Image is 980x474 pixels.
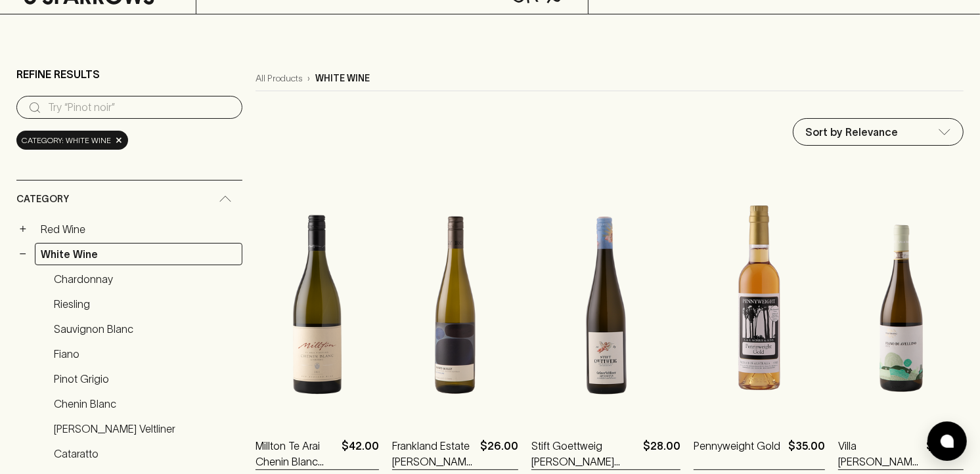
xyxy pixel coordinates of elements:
img: Stift Goettweig Grüner Veltliner Messwein 2021 [531,188,680,418]
a: Red Wine [35,218,242,240]
img: Millton Te Arai Chenin Blanc 2024 [256,188,379,418]
p: $28.00 [643,438,680,469]
p: Refine Results [16,66,100,82]
a: Villa [PERSON_NAME] [PERSON_NAME] [PERSON_NAME] 2022 [838,438,921,469]
button: − [16,248,30,261]
img: Frankland Estate Rocky Gully Riesling 2024 [392,188,518,418]
a: White Wine [35,243,242,265]
a: Riesling [48,293,242,315]
a: Millton Te Arai Chenin Blanc 2024 [256,438,336,469]
img: Villa Raiano Fiano de Avellino 2022 [838,188,964,418]
div: Sort by Relevance [793,119,963,145]
a: Frankland Estate [PERSON_NAME] Riesling 2024 [392,438,475,469]
a: Chardonnay [48,268,242,290]
input: Try “Pinot noir” [48,97,232,118]
button: + [16,223,30,236]
p: Sort by Relevance [805,124,898,140]
p: $35.00 [788,438,825,469]
a: Sauvignon Blanc [48,318,242,340]
div: Category [16,181,242,218]
a: Pinot Grigio [48,368,242,390]
a: Cataratto [48,442,242,465]
a: Chenin Blanc [48,393,242,415]
a: [PERSON_NAME] Veltliner [48,418,242,440]
span: Category: white wine [22,134,111,147]
p: $42.00 [342,438,379,469]
a: Stift Goettweig [PERSON_NAME] Veltliner Messwein 2021 [531,438,638,469]
p: white wine [315,72,370,85]
span: Category [16,191,69,207]
a: All Products [256,72,302,85]
a: Fiano [48,343,242,365]
p: › [307,72,310,85]
a: Pennyweight Gold [694,438,780,469]
img: bubble-icon [941,435,954,448]
p: $26.00 [480,438,518,469]
span: × [115,133,123,147]
p: $49.00 [926,438,964,469]
img: Pennyweight Gold [694,188,825,418]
